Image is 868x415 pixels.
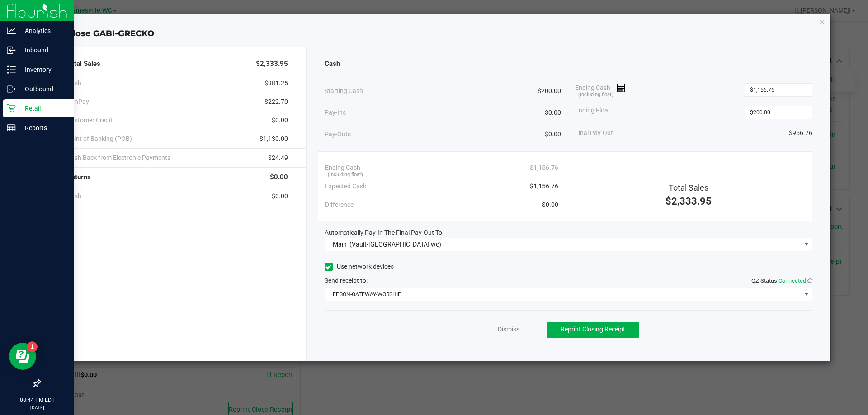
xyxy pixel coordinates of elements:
span: Total Sales [669,183,708,192]
span: $1,156.76 [530,182,558,191]
span: $2,333.95 [665,196,712,207]
button: Reprint Closing Receipt [547,322,639,338]
span: Ending Float [575,106,610,119]
span: $2,333.95 [256,59,288,69]
inline-svg: Retail [7,104,16,113]
span: $0.00 [545,130,561,139]
span: $222.70 [264,97,288,107]
span: Ending Cash [575,83,626,97]
span: (including float) [578,91,613,99]
span: Difference [325,200,354,210]
span: $1,130.00 [259,134,288,144]
span: Cash Back from Electronic Payments [67,153,170,163]
span: Cash [325,59,340,69]
iframe: Resource center unread badge [27,341,38,352]
p: Inbound [16,45,70,56]
span: $981.25 [264,79,288,88]
span: Reprint Closing Receipt [561,326,625,333]
span: Pay-Ins [325,108,346,117]
span: CanPay [67,97,89,107]
span: Total Sales [67,59,100,69]
span: Point of Banking (POB) [67,134,132,144]
span: Customer Credit [67,116,113,125]
p: Outbound [16,84,70,94]
span: $0.00 [270,172,288,182]
span: Expected Cash [325,182,367,191]
span: Automatically Pay-In The Final Pay-Out To: [325,229,443,236]
span: $0.00 [542,200,558,210]
span: -$24.49 [266,153,288,163]
span: Connected [778,277,806,284]
span: EPSON-GATEWAY-WORSHIP [325,288,801,301]
p: [DATE] [4,404,70,411]
span: Send receipt to: [325,277,368,284]
div: Returns [67,168,288,187]
span: Ending Cash [325,163,360,173]
p: Reports [16,122,70,133]
span: $0.00 [545,108,561,117]
span: Pay-Outs [325,130,351,139]
inline-svg: Outbound [7,84,16,93]
span: Final Pay-Out [575,128,613,138]
p: Inventory [16,64,70,75]
p: Analytics [16,25,70,36]
p: Retail [16,103,70,114]
span: $956.76 [789,128,812,138]
span: (including float) [328,171,363,179]
span: Starting Cash [325,86,363,96]
span: $0.00 [272,191,288,201]
span: Main [333,241,347,248]
label: Use network devices [325,262,394,271]
inline-svg: Inventory [7,65,16,74]
iframe: Resource center [9,343,36,370]
p: 08:44 PM EDT [4,396,70,404]
inline-svg: Analytics [7,26,16,35]
span: $1,156.76 [530,163,558,173]
span: $0.00 [272,116,288,125]
span: $200.00 [538,86,561,96]
span: QZ Status: [751,277,812,284]
div: Close GABI-GRECKO [44,28,831,40]
inline-svg: Inbound [7,46,16,55]
a: Dismiss [498,325,519,334]
span: (Vault-[GEOGRAPHIC_DATA] wc) [349,241,441,248]
inline-svg: Reports [7,123,16,132]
